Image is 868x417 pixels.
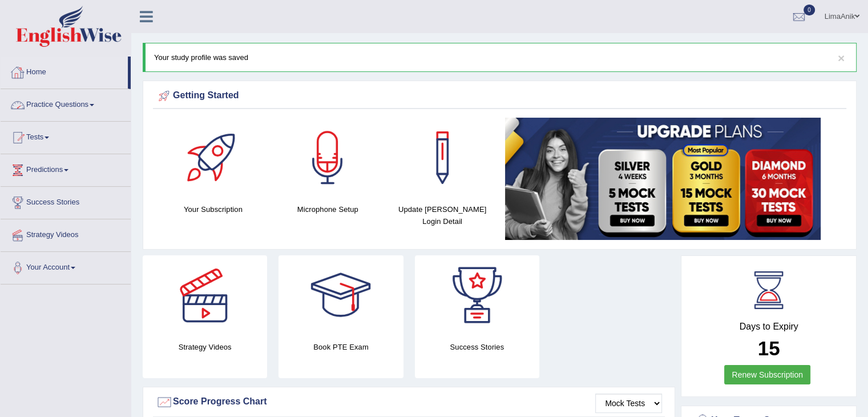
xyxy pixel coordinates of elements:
div: Getting Started [156,87,843,105]
a: Success Stories [1,187,131,215]
a: Your Account [1,252,131,280]
a: Predictions [1,154,131,183]
a: Practice Questions [1,89,131,118]
a: Renew Subscription [724,365,810,384]
button: × [838,52,845,64]
h4: Success Stories [415,341,539,353]
div: Your study profile was saved [143,43,857,72]
h4: Strategy Videos [143,341,267,353]
b: 15 [758,337,780,359]
a: Home [1,57,128,85]
img: small5.jpg [505,118,821,240]
span: 0 [804,5,815,15]
h4: Update [PERSON_NAME] Login Detail [391,203,494,227]
div: Score Progress Chart [156,394,662,411]
h4: Microphone Setup [276,203,380,215]
h4: Your Subscription [162,203,265,215]
a: Tests [1,122,131,150]
h4: Days to Expiry [694,322,843,332]
h4: Book PTE Exam [278,341,403,353]
a: Strategy Videos [1,219,131,248]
